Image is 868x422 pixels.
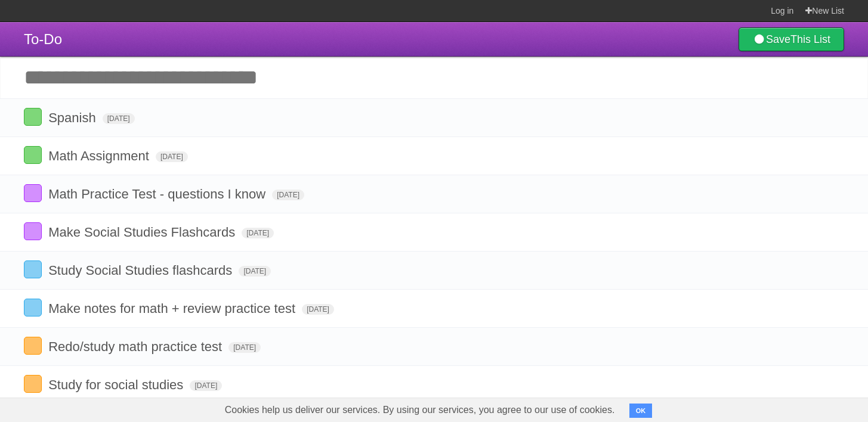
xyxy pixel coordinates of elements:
span: Make Social Studies Flashcards [48,225,238,240]
span: [DATE] [228,342,261,353]
label: Done [24,146,42,164]
label: Done [24,337,42,355]
span: [DATE] [239,266,271,277]
span: Spanish [48,110,99,125]
label: Done [24,108,42,126]
label: Done [24,260,42,278]
span: [DATE] [190,380,222,391]
label: Done [24,184,42,202]
span: [DATE] [302,304,334,315]
a: SaveThis List [739,27,844,51]
span: [DATE] [272,190,304,200]
span: Math Assignment [48,148,152,163]
span: Cookies help us deliver our services. By using our services, you agree to our use of cookies. [213,398,627,422]
label: Done [24,299,42,316]
span: Redo/study math practice test [48,339,225,354]
span: Study for social studies [48,377,186,392]
span: [DATE] [103,113,135,124]
label: Done [24,222,42,240]
b: This List [790,33,830,45]
span: Math Practice Test - questions I know [48,187,268,201]
button: OK [629,404,653,418]
span: Study Social Studies flashcards [48,263,235,278]
span: Make notes for math + review practice test [48,301,298,316]
span: To-Do [24,31,62,47]
span: [DATE] [156,151,188,162]
label: Done [24,375,42,393]
span: [DATE] [242,228,274,238]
